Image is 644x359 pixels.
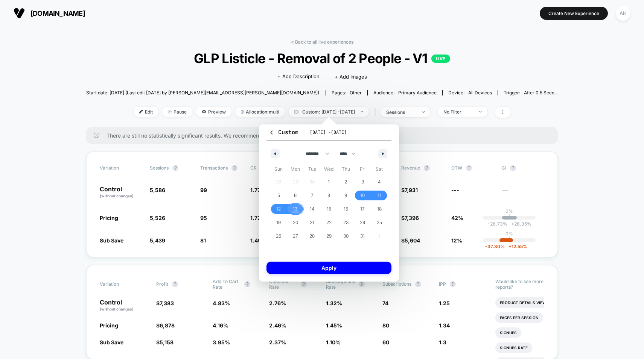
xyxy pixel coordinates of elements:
span: Edit [134,107,158,117]
button: ? [510,165,516,171]
span: 8 [327,189,330,202]
span: Profit [156,281,168,287]
span: 1.34 [439,322,450,329]
span: Sessions [150,165,169,171]
span: 18 [377,202,382,216]
span: 12% [451,237,462,244]
span: 4.83 % [213,300,230,306]
span: 7,931 [405,187,418,193]
span: 95 [200,215,207,221]
li: Signups Rate [495,342,532,353]
span: 30 [343,229,349,243]
span: + [509,244,512,249]
p: 0% [505,231,513,236]
button: 30 [337,229,354,243]
button: 1 [321,175,338,189]
span: Fri [354,163,371,175]
span: Primary Audience [398,90,437,95]
p: Control [100,186,143,199]
span: 1.45 % [326,322,342,329]
span: Start date: [DATE] (Last edit [DATE] by [PERSON_NAME][EMAIL_ADDRESS][PERSON_NAME][DOMAIN_NAME]) [86,90,319,95]
button: 11 [371,189,388,202]
span: 1.3 [439,339,446,345]
span: GLP Listicle - Removal of 2 People - V1 [110,50,534,66]
span: (without changes) [100,194,134,198]
img: end [361,111,363,112]
span: $ [401,215,419,221]
span: Variation [100,279,141,290]
button: 12 [270,202,287,216]
span: Revenue [401,165,420,171]
span: [DOMAIN_NAME] [30,9,85,17]
span: -37.30 % [485,244,505,249]
button: 19 [270,216,287,229]
button: [DOMAIN_NAME] [11,7,87,19]
button: 20 [287,216,304,229]
span: 14 [310,202,315,216]
span: [DATE] - [DATE] [310,129,347,135]
span: 99 [200,187,207,193]
div: Pages: [332,90,362,95]
span: 3 [361,175,364,189]
button: 5 [270,189,287,202]
span: 26 [276,229,281,243]
span: 1.10 % [326,339,341,345]
span: $ [156,339,174,345]
span: There are still no statistically significant results. We recommend waiting a few more days [107,132,543,139]
button: Custom[DATE] -[DATE] [266,128,391,141]
span: CI [502,165,543,171]
a: < Back to all live experiences [291,39,353,45]
span: CR [250,165,257,171]
span: 31 [360,229,365,243]
span: $ [401,187,418,193]
button: 8 [321,189,338,202]
button: ? [415,281,421,287]
p: | [509,214,510,220]
span: + [511,221,514,227]
span: 29 [326,229,332,243]
span: 1.25 [439,300,450,306]
span: other [350,90,362,95]
span: 80 [382,322,389,329]
span: 6 [294,189,297,202]
p: Would like to see more reports? [495,279,544,290]
li: Signups [495,327,521,338]
span: 5,586 [150,187,165,193]
span: 81 [200,237,206,244]
span: $ [156,322,175,329]
span: 5,439 [150,237,165,244]
span: 7 [311,189,314,202]
button: 6 [287,189,304,202]
span: 28.35 % [507,221,531,227]
img: rebalance [241,110,244,114]
button: 3 [354,175,371,189]
button: ? [424,165,430,171]
span: (without changes) [100,307,134,311]
button: ? [450,281,456,287]
span: 16 [344,202,348,216]
span: 27 [293,229,298,243]
div: sessions [386,109,416,115]
button: 2 [337,175,354,189]
p: Control [100,299,149,312]
span: Wed [321,163,338,175]
button: 7 [304,189,321,202]
span: 21 [310,216,314,229]
span: 9 [344,189,347,202]
span: 7,383 [160,300,174,306]
button: 16 [337,202,354,216]
span: 2.46 % [269,322,286,329]
span: 5,604 [405,237,420,244]
img: end [479,111,482,112]
img: end [168,110,172,114]
span: 1.49 % [250,237,266,244]
span: 2 [344,175,347,189]
span: 2.37 % [269,339,286,345]
button: 14 [304,202,321,216]
li: Product Details Views Rate [495,297,564,308]
span: Pricing [100,322,118,329]
div: AH [616,6,630,21]
button: ? [466,165,472,171]
li: Pages Per Session [495,312,543,323]
span: --- [451,187,459,193]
